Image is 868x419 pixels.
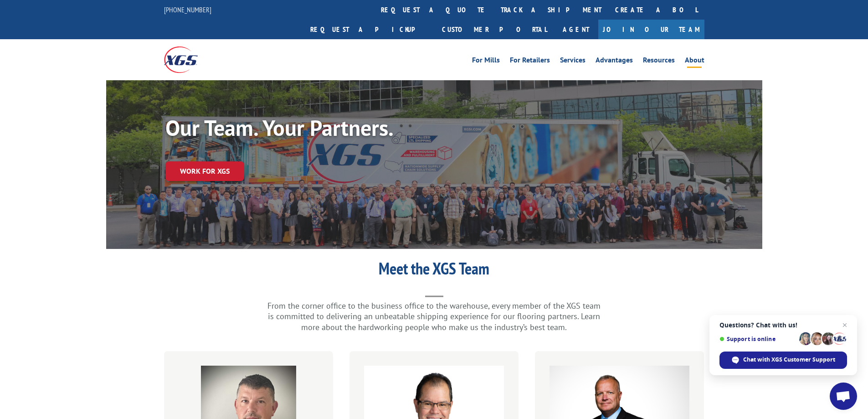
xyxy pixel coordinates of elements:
h1: Meet the XGS Team [252,260,616,281]
h1: Our Team. Your Partners. [165,117,439,143]
span: Chat with XGS Customer Support [743,356,835,364]
a: Services [560,57,586,67]
a: Work for XGS [165,161,244,181]
a: Resources [643,57,675,67]
div: Chat with XGS Customer Support [719,352,847,369]
a: Advantages [596,57,633,67]
a: Agent [554,20,598,39]
a: For Mills [472,57,500,67]
div: Open chat [830,383,857,410]
a: Request a pickup [303,20,435,39]
span: Support is online [719,336,796,342]
a: For Retailers [510,57,550,67]
a: About [685,57,704,67]
span: Close chat [839,320,850,331]
span: Questions? Chat with us! [719,321,847,329]
a: Join Our Team [598,20,704,39]
a: [PHONE_NUMBER] [164,5,211,14]
p: From the corner office to the business office to the warehouse, every member of the XGS team is c... [252,300,616,333]
a: Customer Portal [435,20,554,39]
